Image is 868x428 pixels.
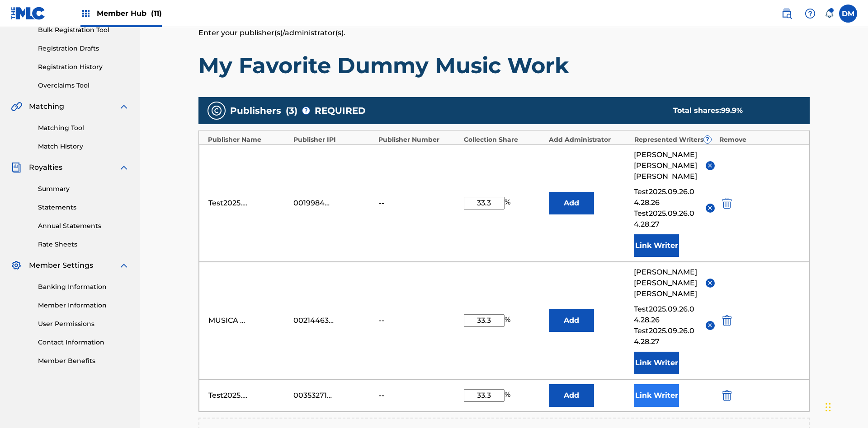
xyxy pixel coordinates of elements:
[505,314,513,327] span: %
[549,309,594,332] button: Add
[719,135,800,144] div: Remove
[825,9,834,18] div: Notifications
[505,197,513,209] span: %
[302,107,310,114] span: ?
[80,8,91,19] img: Top Rightsholders
[38,62,129,72] a: Registration History
[38,142,129,151] a: Match History
[11,162,22,173] img: Royalties
[634,234,679,257] button: Link Writer
[97,8,162,19] span: Member Hub
[634,149,698,182] span: [PERSON_NAME] [PERSON_NAME] [PERSON_NAME]
[707,322,713,329] img: remove-from-list-button
[29,260,93,271] span: Member Settings
[315,104,366,117] span: REQUIRED
[38,338,129,347] a: Contact Information
[38,240,129,249] a: Rate Sheets
[198,28,810,38] p: Enter your publisher(s)/administrator(s).
[634,186,698,230] span: Test2025.09.26.04.28.26 Test2025.09.26.04.28.27
[38,123,129,133] a: Matching Tool
[38,203,129,212] a: Statements
[38,184,129,194] a: Summary
[721,106,743,115] span: 99.9 %
[801,5,819,23] div: Help
[38,282,129,292] a: Banking Information
[634,384,679,407] button: Link Writer
[230,104,281,117] span: Publishers
[707,162,713,169] img: remove-from-list-button
[722,198,732,209] img: 12a2ab48e56ec057fbd8.svg
[781,8,792,19] img: search
[805,8,816,19] img: help
[823,385,868,428] iframe: Chat Widget
[29,101,64,112] span: Matching
[11,101,22,112] img: Matching
[38,356,129,366] a: Member Benefits
[11,260,22,271] img: Member Settings
[378,135,459,144] div: Publisher Number
[826,394,831,421] div: Drag
[118,162,129,173] img: expand
[673,105,792,116] div: Total shares:
[634,267,698,299] span: [PERSON_NAME] [PERSON_NAME] [PERSON_NAME]
[549,384,594,407] button: Add
[38,221,129,231] a: Annual Statements
[464,135,545,144] div: Collection Share
[778,5,796,23] a: Public Search
[38,25,129,35] a: Bulk Registration Tool
[286,104,297,117] span: ( 3 )
[293,135,374,144] div: Publisher IPI
[704,136,711,143] span: ?
[549,192,594,214] button: Add
[549,135,630,144] div: Add Administrator
[208,135,289,144] div: Publisher Name
[118,101,129,112] img: expand
[722,315,732,326] img: 12a2ab48e56ec057fbd8.svg
[211,105,222,116] img: publishers
[38,301,129,310] a: Member Information
[38,319,129,329] a: User Permissions
[634,135,715,144] div: Represented Writers
[198,52,810,79] h1: My Favorite Dummy Music Work
[118,260,129,271] img: expand
[722,390,732,401] img: 12a2ab48e56ec057fbd8.svg
[634,352,679,374] button: Link Writer
[505,389,513,402] span: %
[11,7,46,20] img: MLC Logo
[634,304,698,347] span: Test2025.09.26.04.28.26 Test2025.09.26.04.28.27
[707,205,713,211] img: remove-from-list-button
[38,44,129,53] a: Registration Drafts
[38,81,129,90] a: Overclaims Tool
[29,162,62,173] span: Royalties
[839,5,857,23] div: User Menu
[707,279,713,286] img: remove-from-list-button
[151,9,162,18] span: (11)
